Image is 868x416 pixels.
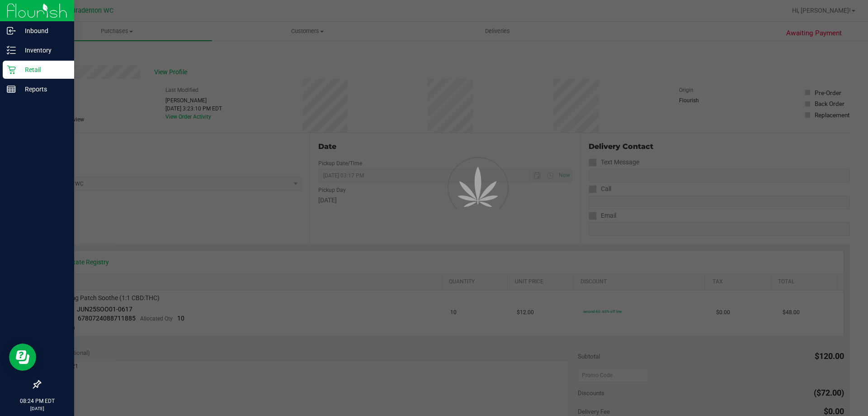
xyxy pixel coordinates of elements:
[7,85,16,94] inline-svg: Reports
[4,405,70,412] p: [DATE]
[7,65,16,74] inline-svg: Retail
[16,64,70,75] p: Retail
[9,344,36,371] iframe: Resource center
[16,45,70,56] p: Inventory
[16,25,70,36] p: Inbound
[4,397,70,405] p: 08:24 PM EDT
[16,84,70,95] p: Reports
[7,26,16,35] inline-svg: Inbound
[7,46,16,55] inline-svg: Inventory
